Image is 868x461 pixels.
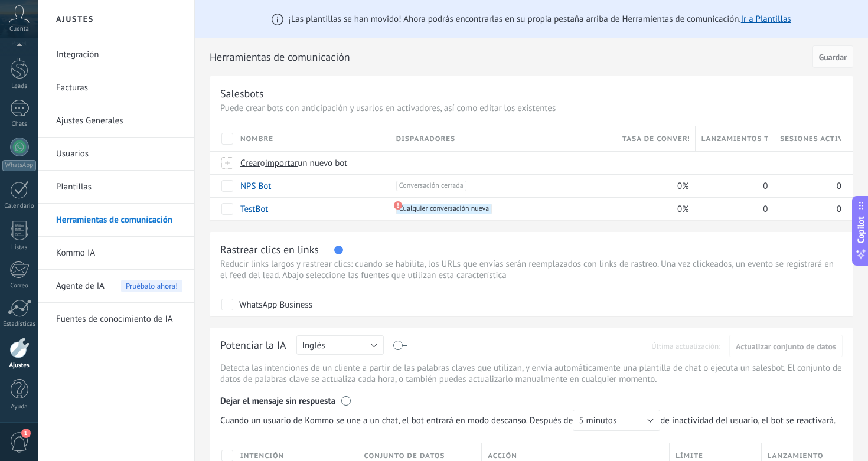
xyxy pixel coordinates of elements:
[220,103,843,114] p: Puede crear bots con anticipación y usarlos en activadores, así como editar los existentes
[56,237,182,270] a: Kommo IA
[38,204,194,237] li: Herramientas de comunicación
[677,181,689,192] span: 0%
[741,14,791,25] a: Ir a Plantillas
[38,104,194,138] li: Ajustes Generales
[837,204,841,215] span: 0
[38,237,194,270] li: Kommo IA
[288,14,791,25] span: ¡Las plantillas se han movido! Ahora podrás encontrarlas en su propia pestaña arriba de Herramien...
[260,158,265,169] span: o
[774,175,841,197] div: 0
[2,160,36,171] div: WhatsApp
[56,171,182,204] a: Plantillas
[2,202,37,210] div: Calendario
[855,216,867,243] span: Copilot
[220,338,286,357] div: Potenciar la IA
[220,362,843,385] p: Detecta las intenciones de un cliente a partir de las palabras claves que utilizan, y envía autom...
[21,429,31,438] span: 1
[56,38,182,71] a: Integración
[220,243,319,256] div: Rastrear clics en links
[616,175,690,197] div: 0%
[240,181,271,192] a: NPS Bot
[38,38,194,71] li: Integración
[220,387,843,410] div: Dejar el mensaje sin respuesta
[38,138,194,171] li: Usuarios
[819,53,847,61] span: Guardar
[622,133,689,145] span: Tasa de conversión
[2,362,37,370] div: Ajustes
[2,244,37,251] div: Listas
[701,133,768,145] span: Lanzamientos totales
[2,83,37,90] div: Leads
[56,71,182,104] a: Facturas
[210,45,808,69] h2: Herramientas de comunicación
[573,410,660,431] button: 5 minutos
[780,133,841,145] span: Sesiones activas
[38,71,194,104] li: Facturas
[240,133,273,145] span: Nombre
[121,280,182,292] span: Pruébalo ahora!
[56,270,182,303] a: Agente de IAPruébalo ahora!
[38,171,194,204] li: Plantillas
[220,87,264,100] div: Salesbots
[240,204,268,215] a: TestBot
[616,198,690,220] div: 0%
[2,282,37,290] div: Correo
[763,181,768,192] span: 0
[56,104,182,138] a: Ajustes Generales
[220,410,660,431] span: Cuando un usuario de Kommo se une a un chat, el bot entrará en modo descanso. Después de
[2,120,37,128] div: Chats
[763,204,768,215] span: 0
[396,204,492,214] span: Cualquier conversación nueva
[240,158,260,169] span: Crear
[56,204,182,237] a: Herramientas de comunicación
[2,321,37,328] div: Estadísticas
[56,270,105,303] span: Agente de IA
[9,25,29,33] span: Cuenta
[812,45,853,68] button: Guardar
[774,198,841,220] div: 0
[38,270,194,303] li: Agente de IA
[696,198,769,220] div: 0
[298,158,347,169] span: un nuevo bot
[56,138,182,171] a: Usuarios
[296,335,384,355] button: Inglés
[837,181,841,192] span: 0
[2,403,37,411] div: Ayuda
[579,415,616,426] span: 5 minutos
[265,158,298,169] span: importar
[696,175,769,197] div: 0
[396,133,455,145] span: Disparadores
[220,410,842,431] span: de inactividad del usuario, el bot se reactivará.
[56,303,182,336] a: Fuentes de conocimiento de IA
[677,204,689,215] span: 0%
[302,340,325,351] span: Inglés
[239,299,312,311] div: WhatsApp Business
[38,303,194,335] li: Fuentes de conocimiento de IA
[220,259,843,281] p: Reducir links largos y rastrear clics: cuando se habilita, los URLs que envías serán reemplazados...
[396,181,466,191] span: Conversación cerrada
